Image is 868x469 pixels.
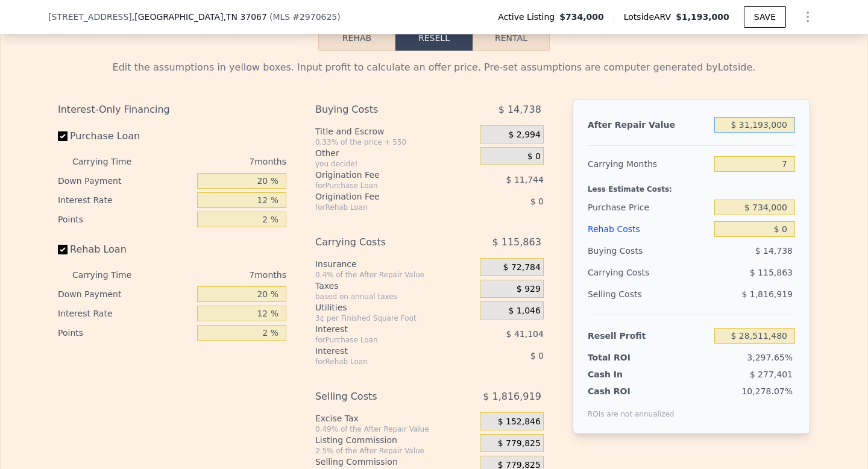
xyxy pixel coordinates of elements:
div: based on annual taxes [315,292,475,301]
div: Carrying Costs [315,231,450,253]
div: for Purchase Loan [315,181,450,190]
span: $ 277,401 [750,370,793,379]
div: Edit the assumptions in yellow boxes. Input profit to calculate an offer price. Pre-set assumptio... [58,60,810,75]
span: $ 0 [527,151,541,162]
div: Interest Rate [58,190,192,210]
div: Buying Costs [588,240,709,262]
div: Insurance [315,258,475,270]
span: 10,278.07% [741,386,793,396]
span: $ 11,744 [506,175,544,184]
span: , TN 37067 [223,12,266,22]
div: Carrying Costs [588,262,663,283]
div: Selling Costs [588,283,709,305]
button: Rental [473,25,550,51]
span: $ 779,825 [498,438,541,449]
div: Points [58,323,192,342]
div: After Repair Value [588,114,709,136]
span: MLS [272,12,290,22]
div: 0.33% of the price + 550 [315,137,475,147]
span: , [GEOGRAPHIC_DATA] [132,11,267,23]
div: Down Payment [58,171,192,190]
div: for Purchase Loan [315,335,450,345]
div: Excise Tax [315,412,475,424]
div: for Rehab Loan [315,203,450,212]
div: Rehab Costs [588,218,709,240]
span: $ 0 [530,351,544,360]
div: Resell Profit [588,325,709,347]
div: Less Estimate Costs: [588,175,795,197]
button: Show Options [796,5,820,29]
div: Buying Costs [315,99,450,121]
div: Points [58,210,192,229]
span: [STREET_ADDRESS] [48,11,132,23]
div: ROIs are not annualized [588,397,675,419]
div: Total ROI [588,351,663,364]
span: $ 115,863 [750,268,793,277]
div: Interest Rate [58,304,192,323]
div: Listing Commission [315,434,475,446]
div: Carrying Time [72,152,151,171]
span: 3,297.65% [747,353,793,362]
div: 2.5% of the After Repair Value [315,446,475,456]
div: Interest-Only Financing [58,99,286,121]
div: 0.49% of the After Repair Value [315,424,475,434]
input: Purchase Loan [58,131,68,141]
div: 7 months [156,265,286,285]
span: $ 929 [517,284,541,295]
span: $ 1,816,919 [483,386,541,408]
div: 7 months [156,152,286,171]
span: $734,000 [559,11,604,23]
div: Origination Fee [315,190,450,203]
span: $ 14,738 [498,99,541,121]
span: $ 115,863 [492,231,541,253]
div: for Rehab Loan [315,357,450,367]
span: $ 14,738 [755,246,793,256]
span: $ 1,046 [508,306,540,316]
div: you decide! [315,159,475,169]
button: Resell [395,25,473,51]
div: Other [315,147,475,159]
div: ( ) [269,11,341,23]
div: Title and Escrow [315,125,475,137]
div: Down Payment [58,285,192,304]
div: Interest [315,323,450,335]
div: Carrying Time [72,265,151,285]
button: Rehab [318,25,395,51]
span: $ 0 [530,197,544,206]
div: Cash In [588,368,663,380]
span: $ 1,816,919 [741,289,793,299]
input: Rehab Loan [58,245,68,254]
div: Taxes [315,280,475,292]
span: # 2970625 [292,12,337,22]
div: Utilities [315,301,475,313]
div: 3¢ per Finished Square Foot [315,313,475,323]
div: Origination Fee [315,169,450,181]
button: SAVE [744,6,786,28]
span: $1,193,000 [676,12,729,22]
div: Cash ROI [588,385,675,397]
span: Lotside ARV [624,11,676,23]
div: Selling Costs [315,386,450,408]
span: Active Listing [498,11,559,23]
div: Interest [315,345,450,357]
span: $ 152,846 [498,417,541,427]
div: 0.4% of the After Repair Value [315,270,475,280]
label: Purchase Loan [58,125,192,147]
span: $ 72,784 [503,262,541,273]
div: Purchase Price [588,197,709,218]
label: Rehab Loan [58,239,192,260]
span: $ 2,994 [508,130,540,140]
span: $ 41,104 [506,329,544,339]
div: Selling Commission [315,456,475,468]
div: Carrying Months [588,153,709,175]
